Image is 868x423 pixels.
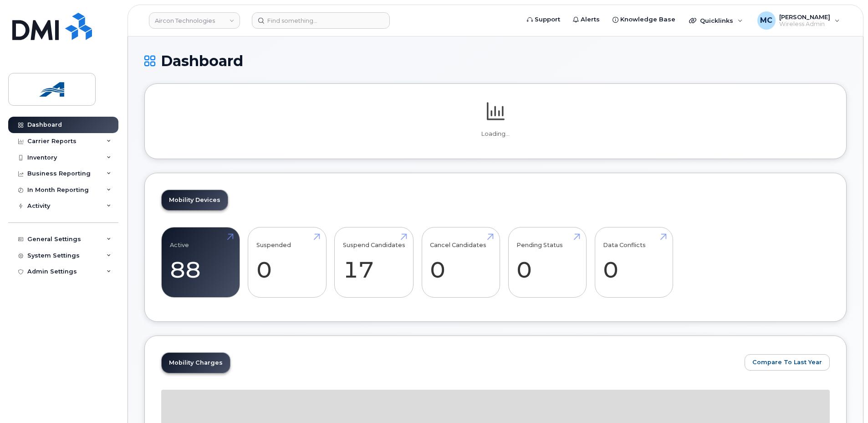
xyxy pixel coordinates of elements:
[752,358,822,366] span: Compare To Last Year
[256,232,318,293] a: Suspended 0
[170,232,231,293] a: Active 88
[162,353,230,373] a: Mobility Charges
[162,190,228,210] a: Mobility Devices
[516,232,578,293] a: Pending Status 0
[161,130,830,138] p: Loading...
[343,232,405,293] a: Suspend Candidates 17
[603,232,664,293] a: Data Conflicts 0
[745,354,830,371] button: Compare To Last Year
[144,53,847,69] h1: Dashboard
[430,232,491,293] a: Cancel Candidates 0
